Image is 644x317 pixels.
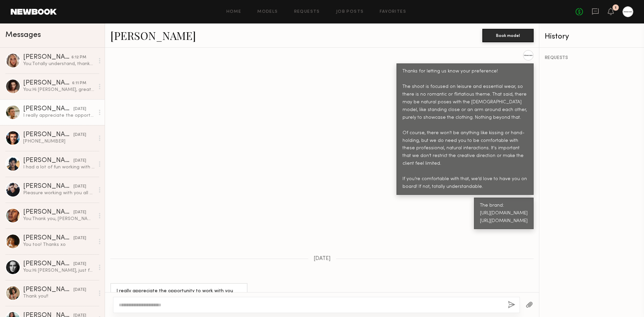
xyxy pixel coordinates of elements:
[73,183,86,190] div: [DATE]
[23,183,73,190] div: [PERSON_NAME]
[110,28,196,43] a: [PERSON_NAME]
[294,10,320,14] a: Requests
[23,106,73,112] div: [PERSON_NAME]
[23,209,73,216] div: [PERSON_NAME]
[226,10,241,14] a: Home
[23,80,72,87] div: [PERSON_NAME]
[615,6,616,10] div: 1
[23,293,95,300] div: Thank you!!
[23,190,95,196] div: Pleasure working with you all had a blast!
[480,202,528,225] div: The brand: [URL][DOMAIN_NAME] [URL][DOMAIN_NAME]
[23,216,95,222] div: You: Thank you, [PERSON_NAME]!
[23,235,73,242] div: [PERSON_NAME]
[336,10,364,14] a: Job Posts
[23,267,95,274] div: You: Hi [PERSON_NAME], just following up. Does this work for you?
[23,138,95,145] div: [PHONE_NUMBER]
[482,29,534,42] button: Book model
[23,286,73,293] div: [PERSON_NAME]
[257,10,278,14] a: Models
[23,164,95,170] div: I had a lot of fun working with you and the team [DATE]. Thank you for the opportunity!
[23,61,95,67] div: You: Totally understand, thanks [PERSON_NAME]!
[73,106,86,112] div: [DATE]
[73,132,86,138] div: [DATE]
[116,287,241,311] div: I really appreciate the opportunity to work with you guys but unfortunately I’m going to pass. Th...
[72,80,86,87] div: 6:11 PM
[545,56,639,60] div: REQUESTS
[23,157,73,164] div: [PERSON_NAME]
[23,261,73,267] div: [PERSON_NAME]
[5,31,41,39] span: Messages
[23,131,73,138] div: [PERSON_NAME]
[482,32,534,38] a: Book model
[23,87,95,93] div: You: Hi [PERSON_NAME], great. We are just waiting for you to confirm the booking. Sent the bookin...
[23,54,71,61] div: [PERSON_NAME]
[73,235,86,242] div: [DATE]
[23,242,95,248] div: You too! Thanks xo
[402,68,528,191] div: Thanks for letting us know your preference! The shoot is focused on leisure and essential wear, s...
[314,256,331,262] span: [DATE]
[73,287,86,293] div: [DATE]
[380,10,406,14] a: Favorites
[73,158,86,164] div: [DATE]
[545,33,639,41] div: History
[73,261,86,267] div: [DATE]
[23,112,95,119] div: I really appreciate the opportunity to work with you guys but unfortunately I’m going to pass. Th...
[73,209,86,216] div: [DATE]
[71,54,86,61] div: 6:12 PM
